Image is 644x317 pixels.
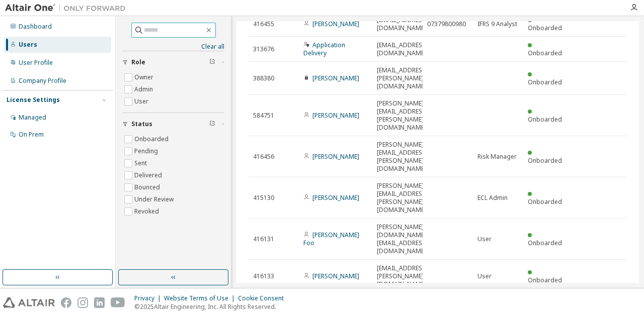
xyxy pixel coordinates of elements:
a: [PERSON_NAME] [312,152,359,161]
span: [PERSON_NAME][EMAIL_ADDRESS][PERSON_NAME][DOMAIN_NAME] [377,141,428,173]
div: Dashboard [19,23,52,31]
a: [PERSON_NAME] [312,272,359,280]
img: instagram.svg [77,297,88,308]
a: [PERSON_NAME] Foo [303,231,359,247]
label: Onboarded [134,133,171,145]
span: [PERSON_NAME][EMAIL_ADDRESS][PERSON_NAME][DOMAIN_NAME] [377,182,428,214]
span: [EMAIL_ADDRESS][PERSON_NAME][DOMAIN_NAME] [377,66,428,90]
span: Clear filter [209,120,215,128]
label: Bounced [134,181,162,193]
div: License Settings [7,96,60,104]
span: 416133 [253,272,274,280]
div: On Prem [19,131,44,139]
label: Delivered [134,169,164,181]
span: [EMAIL_ADDRESS][DOMAIN_NAME] [377,41,428,57]
span: Risk Manager [477,153,517,161]
span: 584751 [253,112,274,120]
span: Onboarded [528,239,562,247]
a: [PERSON_NAME] [312,193,359,202]
label: Owner [134,71,155,83]
span: 313676 [253,45,274,53]
label: Under Review [134,193,176,205]
label: Revoked [134,205,161,218]
span: Role [131,58,145,66]
div: Privacy [134,294,164,302]
span: [PERSON_NAME][DOMAIN_NAME][EMAIL_ADDRESS][DOMAIN_NAME] [377,223,428,255]
button: Status [122,113,224,135]
span: [EMAIL_ADDRESS][PERSON_NAME][DOMAIN_NAME] [377,264,428,288]
img: altair_logo.svg [3,297,55,308]
a: Clear all [122,43,224,51]
span: Onboarded [528,276,562,284]
div: User Profile [19,59,53,67]
span: Onboarded [528,49,562,57]
label: Admin [134,83,155,95]
span: User [477,272,492,280]
span: 07379800980 [427,20,466,28]
button: Role [122,51,224,73]
span: 416456 [253,153,274,161]
div: Company Profile [19,77,66,85]
div: Managed [19,114,46,122]
span: 388380 [253,74,274,82]
div: Users [19,41,37,49]
img: linkedin.svg [94,297,105,308]
span: ECL Admin [477,194,508,202]
img: Altair One [5,3,131,13]
span: Onboarded [528,156,562,165]
span: Onboarded [528,197,562,206]
span: 415130 [253,194,274,202]
span: IFRS 9 Analyst [477,20,517,28]
span: Status [131,120,152,128]
label: Sent [134,157,149,169]
a: [PERSON_NAME] [312,111,359,120]
span: [EMAIL_ADDRESS][DOMAIN_NAME] [377,16,428,32]
span: Clear filter [209,58,215,66]
a: [PERSON_NAME] [312,74,359,82]
a: Application Delivery [303,41,345,57]
span: 416131 [253,235,274,243]
span: Onboarded [528,78,562,86]
span: Onboarded [528,24,562,32]
span: User [477,235,492,243]
span: 416455 [253,20,274,28]
span: [PERSON_NAME][EMAIL_ADDRESS][PERSON_NAME][DOMAIN_NAME] [377,99,428,132]
a: [PERSON_NAME] [312,20,359,28]
div: Cookie Consent [238,294,290,302]
img: youtube.svg [111,297,125,308]
label: Pending [134,145,160,157]
img: facebook.svg [61,297,71,308]
span: Onboarded [528,115,562,124]
div: Website Terms of Use [164,294,238,302]
p: © 2025 Altair Engineering, Inc. All Rights Reserved. [134,302,290,311]
label: User [134,95,150,108]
